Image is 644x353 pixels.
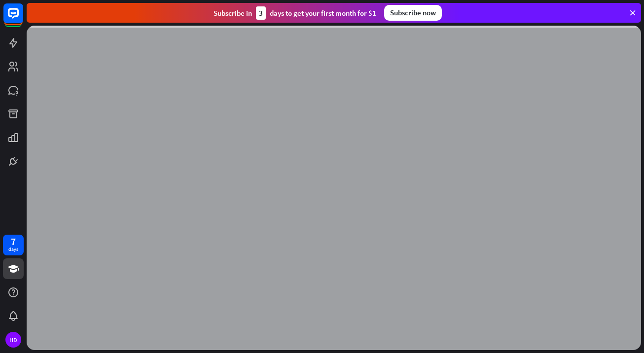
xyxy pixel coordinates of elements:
[256,6,266,20] div: 3
[8,246,18,253] div: days
[3,235,24,255] a: 7 days
[214,6,376,20] div: Subscribe in days to get your first month for $1
[5,332,21,348] div: HD
[384,5,442,21] div: Subscribe now
[11,237,16,246] div: 7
